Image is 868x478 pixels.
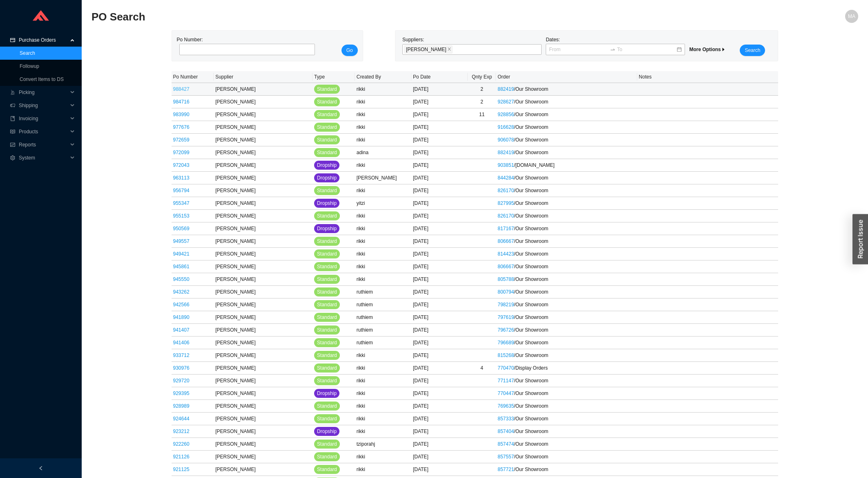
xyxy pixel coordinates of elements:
input: To [617,45,676,54]
td: rikki [355,400,411,413]
input: From [549,45,608,54]
a: 984716 [173,99,190,105]
td: tziporahj [355,438,411,451]
a: 956794 [173,188,190,193]
span: Standard [317,85,337,93]
td: [DATE] [411,248,468,260]
td: [PERSON_NAME] [214,121,312,134]
td: rikki [355,463,411,476]
td: rikki [355,184,411,197]
a: 943262 [173,289,190,295]
td: / Our Showroom [496,311,637,324]
a: 826170 [498,188,514,193]
button: Standard [314,452,340,461]
a: 857721 [498,467,514,472]
td: [PERSON_NAME] [214,413,312,425]
td: [DATE] [411,108,468,121]
a: 933712 [173,352,190,358]
a: 916628 [498,124,514,130]
td: / Our Showroom [496,146,637,159]
a: 942566 [173,302,190,307]
th: Po Date [411,71,468,83]
a: 988427 [173,86,190,92]
a: 770447 [498,390,514,396]
button: Standard [314,148,340,157]
td: [PERSON_NAME] [214,337,312,349]
td: [DATE] [411,210,468,222]
td: / Our Showroom [496,400,637,413]
a: 945550 [173,276,190,282]
td: / Our Showroom [496,197,637,210]
td: [PERSON_NAME] [214,375,312,387]
span: book [10,116,16,121]
a: 941890 [173,314,190,320]
td: rikki [355,108,411,121]
a: 882419 [498,150,514,155]
td: / Our Showroom [496,273,637,286]
td: [PERSON_NAME] [214,96,312,108]
button: Standard [314,338,340,347]
button: Standard [314,135,340,144]
a: 955347 [173,200,190,206]
a: 844284 [498,175,514,181]
td: [PERSON_NAME] [214,286,312,298]
button: Dropship [314,161,339,170]
span: Dropship [317,161,337,169]
td: [DATE] [411,260,468,273]
a: 941406 [173,340,190,346]
td: 2 [468,83,496,96]
td: [DATE] [411,375,468,387]
a: 949557 [173,238,190,244]
span: Dropship [317,389,337,397]
a: 977676 [173,124,190,130]
button: Standard [314,465,340,474]
td: [PERSON_NAME] [214,83,312,96]
td: / Our Showroom [496,463,637,476]
span: Dropship [317,427,337,435]
span: Hamilton Sinkler [404,45,453,54]
td: rikki [355,210,411,222]
td: [PERSON_NAME] [214,311,312,324]
span: Standard [317,186,337,195]
a: 826170 [498,213,514,219]
a: 924644 [173,416,190,422]
td: [DATE] [411,235,468,248]
td: [PERSON_NAME] [214,235,312,248]
button: Standard [314,440,340,449]
span: Standard [317,237,337,245]
span: Standard [317,326,337,334]
th: Po Number [172,71,214,83]
div: Po Number: [177,36,312,56]
td: [DATE] [411,121,468,134]
a: 857333 [498,416,514,422]
span: Standard [317,148,337,157]
a: 806667 [498,264,514,269]
td: [DATE] [411,400,468,413]
td: [DATE] [411,159,468,172]
a: 972099 [173,150,190,155]
span: Dropship [317,174,337,182]
span: Shipping [19,99,68,112]
span: Standard [317,98,337,106]
a: 949421 [173,251,190,257]
span: Standard [317,440,337,448]
td: 4 [468,362,496,375]
td: rikki [355,349,411,362]
span: Reports [19,138,68,151]
td: [DATE] [411,298,468,311]
a: 800794 [498,289,514,295]
span: close [447,47,451,52]
button: Standard [314,376,340,385]
a: 921126 [173,454,190,460]
span: swap-right [610,47,616,52]
td: [PERSON_NAME] [214,324,312,337]
td: [PERSON_NAME] [214,298,312,311]
th: Qnty Exp [468,71,496,83]
a: 983990 [173,112,190,117]
td: yitzi [355,197,411,210]
td: [DATE] [411,83,468,96]
a: 770470 [498,365,514,371]
td: rikki [355,83,411,96]
td: [PERSON_NAME] [214,349,312,362]
h2: PO Search [91,10,667,24]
